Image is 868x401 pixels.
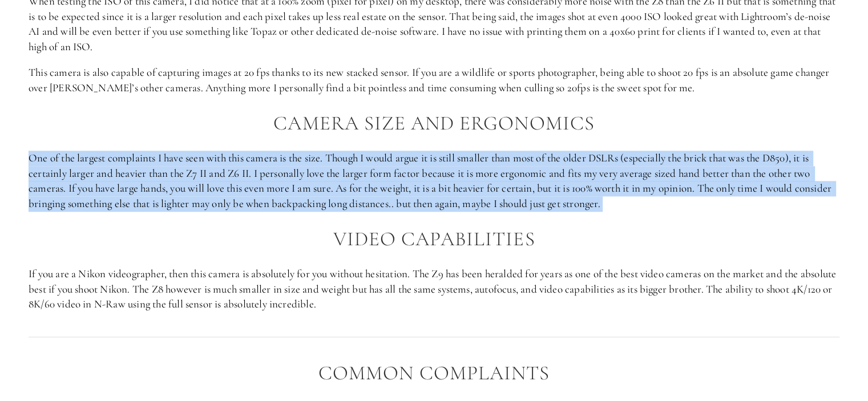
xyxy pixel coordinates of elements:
[29,266,839,312] p: If you are a Nikon videographer, then this camera is absolutely for you without hesitation. The Z...
[29,65,839,95] p: This camera is also capable of capturing images at 20 fps thanks to its new stacked sensor. If yo...
[29,362,839,384] h2: Common Complaints
[29,151,839,211] p: One of the largest complaints I have seen with this camera is the size. Though I would argue it i...
[29,112,839,135] h2: Camera Size and Ergonomics
[29,228,839,250] h2: Video Capabilities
